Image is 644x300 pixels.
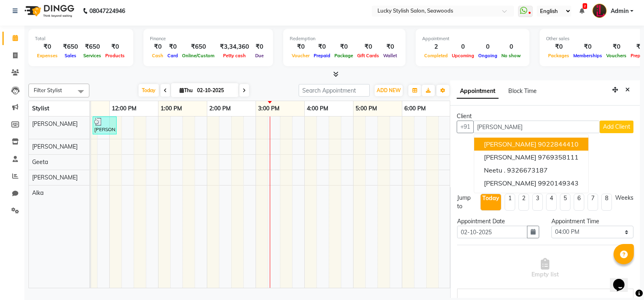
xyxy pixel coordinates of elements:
[355,53,381,58] span: Gift Cards
[622,84,633,96] button: Close
[165,42,180,52] div: ₹0
[604,42,629,52] div: ₹0
[604,53,629,58] span: Vouchers
[538,140,579,148] ngb-highlight: 9022844410
[353,103,379,114] a: 5:00 PM
[499,42,523,52] div: 0
[484,179,536,187] span: [PERSON_NAME]
[299,84,370,97] input: Search Appointment
[252,42,267,52] div: ₹0
[312,53,332,58] span: Prepaid
[34,87,62,93] span: Filter Stylist
[600,121,633,133] button: Add Client
[32,158,48,166] span: Geeta
[505,194,515,211] li: 1
[217,42,252,52] div: ₹3,34,360
[508,87,537,95] span: Block Time
[93,118,116,133] div: [PERSON_NAME] ., TK02, 11:40 AM-12:10 PM, Hair Cut - Basic Haircut ([DEMOGRAPHIC_DATA])
[355,42,381,52] div: ₹0
[35,42,60,52] div: ₹0
[450,42,476,52] div: 0
[381,42,399,52] div: ₹0
[150,35,267,42] div: Finance
[603,123,630,130] span: Add Client
[592,4,607,18] img: Admin
[583,3,587,9] span: 2
[207,103,233,114] a: 2:00 PM
[531,258,559,279] span: Empty list
[484,140,536,148] span: [PERSON_NAME]
[195,84,235,97] input: 2025-10-02
[35,35,127,42] div: Total
[484,166,505,174] span: Neetu .
[32,143,78,150] span: [PERSON_NAME]
[35,53,60,58] span: Expenses
[180,42,217,52] div: ₹650
[457,217,539,226] div: Appointment Date
[457,84,499,99] span: Appointment
[377,87,401,93] span: ADD NEW
[499,53,523,58] span: No show
[476,53,499,58] span: Ongoing
[538,179,579,187] ngb-highlight: 9920149343
[579,7,584,15] a: 2
[150,53,165,58] span: Cash
[32,105,49,112] span: Stylist
[290,35,399,42] div: Redemption
[588,194,598,211] li: 7
[611,7,629,15] span: Admin
[476,42,499,52] div: 0
[81,42,103,52] div: ₹650
[381,53,399,58] span: Wallet
[546,194,557,211] li: 4
[221,53,248,58] span: Petty cash
[574,194,584,211] li: 6
[484,153,536,161] span: [PERSON_NAME]
[60,42,81,52] div: ₹650
[32,174,78,181] span: [PERSON_NAME]
[305,103,330,114] a: 4:00 PM
[422,35,523,42] div: Appointment
[507,166,548,174] ngb-highlight: 9326673187
[571,53,604,58] span: Memberships
[610,268,636,292] iframe: chat widget
[253,53,266,58] span: Due
[571,42,604,52] div: ₹0
[601,194,612,211] li: 8
[165,53,180,58] span: Card
[256,103,282,114] a: 3:00 PM
[178,87,195,93] span: Thu
[422,42,450,52] div: 2
[546,53,571,58] span: Packages
[482,194,499,203] div: Today
[551,217,633,226] div: Appointment Time
[546,42,571,52] div: ₹0
[110,103,139,114] a: 12:00 PM
[450,53,476,58] span: Upcoming
[81,53,103,58] span: Services
[518,194,529,211] li: 2
[457,226,527,238] input: yyyy-mm-dd
[32,189,43,196] span: Alka
[473,121,600,133] input: Search by Name/Mobile/Email/Code
[457,112,633,121] div: Client
[103,42,127,52] div: ₹0
[158,103,184,114] a: 1:00 PM
[103,53,127,58] span: Products
[375,85,403,96] button: ADD NEW
[290,42,312,52] div: ₹0
[312,42,332,52] div: ₹0
[150,42,165,52] div: ₹0
[139,84,159,97] span: Today
[457,121,474,133] button: +91
[422,53,450,58] span: Completed
[615,194,633,202] div: Weeks
[290,53,312,58] span: Voucher
[532,194,543,211] li: 3
[63,53,78,58] span: Sales
[332,53,355,58] span: Package
[332,42,355,52] div: ₹0
[402,103,428,114] a: 6:00 PM
[180,53,217,58] span: Online/Custom
[560,194,570,211] li: 5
